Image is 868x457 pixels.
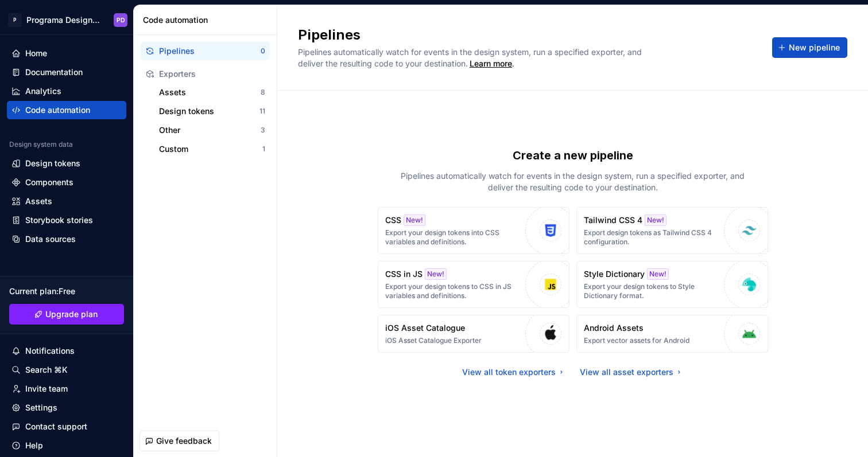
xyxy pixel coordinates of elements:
[789,42,840,53] span: New pipeline
[385,322,465,334] p: iOS Asset Catalogue
[159,143,262,155] div: Custom
[7,63,126,81] a: Documentation
[462,366,566,378] a: View all token exporters
[25,48,47,59] div: Home
[159,45,261,57] div: Pipelines
[7,192,126,210] a: Assets
[584,322,644,334] p: Android Assets
[159,124,261,136] div: Other
[259,107,265,116] div: 11
[580,366,684,378] a: View all asset exporters
[378,315,569,353] button: iOS Asset CatalogueiOS Asset Catalogue Exporter
[25,440,43,451] div: Help
[9,140,73,149] div: Design system data
[385,268,423,280] p: CSS in JS
[159,106,259,117] div: Design tokens
[7,417,126,436] button: Contact support
[159,68,265,80] div: Exporters
[159,87,261,98] div: Assets
[584,228,718,247] p: Export design tokens as Tailwind CSS 4 configuration.
[25,158,80,169] div: Design tokens
[7,230,126,248] a: Data sources
[385,214,401,226] p: CSS
[7,82,126,100] a: Analytics
[378,207,569,254] button: CSSNew!Export your design tokens into CSS variables and definitions.
[385,336,482,345] p: iOS Asset Catalogue Exporter
[468,60,514,68] span: .
[154,121,270,139] button: Other3
[7,342,126,360] button: Notifications
[385,228,520,247] p: Export your design tokens into CSS variables and definitions.
[261,46,265,56] div: 0
[401,170,745,193] p: Pipelines automatically watch for events in the design system, run a specified exporter, and deli...
[9,304,124,325] a: Upgrade plan
[7,361,126,379] button: Search ⌘K
[154,102,270,120] button: Design tokens11
[584,336,689,345] p: Export vector assets for Android
[576,315,768,353] button: Android AssetsExport vector assets for Android
[7,101,126,119] a: Code automation
[584,214,642,226] p: Tailwind CSS 4
[25,196,52,207] div: Assets
[645,214,666,226] div: New!
[262,144,265,154] div: 1
[7,211,126,229] a: Storybook stories
[261,88,265,97] div: 8
[7,173,126,192] a: Components
[2,7,131,32] button: PPrograma Design SystemPD
[25,214,93,226] div: Storybook stories
[25,177,73,188] div: Components
[25,85,61,97] div: Analytics
[584,268,645,280] p: Style Dictionary
[470,58,512,69] a: Learn more
[647,268,669,280] div: New!
[25,67,83,78] div: Documentation
[154,83,270,101] button: Assets8
[25,233,76,245] div: Data sources
[576,207,768,254] button: Tailwind CSS 4New!Export design tokens as Tailwind CSS 4 configuration.
[772,37,847,58] button: New pipeline
[139,431,219,451] button: Give feedback
[576,261,768,308] button: Style DictionaryNew!Export your design tokens to Style Dictionary format.
[513,147,633,163] p: Create a new pipeline
[8,13,22,27] div: P
[404,214,425,226] div: New!
[298,47,644,68] span: Pipelines automatically watch for events in the design system, run a specified exporter, and deli...
[25,364,68,376] div: Search ⌘K
[7,399,126,417] a: Settings
[45,308,98,320] span: Upgrade plan
[26,14,100,26] div: Programa Design System
[7,154,126,173] a: Design tokens
[25,421,87,432] div: Contact support
[25,383,68,394] div: Invite team
[7,380,126,398] a: Invite team
[9,286,124,297] div: Current plan : Free
[385,282,520,300] p: Export your design tokens to CSS in JS variables and definitions.
[425,268,447,280] div: New!
[156,435,212,447] span: Give feedback
[261,126,265,135] div: 3
[7,44,126,63] a: Home
[584,282,718,300] p: Export your design tokens to Style Dictionary format.
[25,345,75,357] div: Notifications
[154,140,270,158] button: Custom1
[298,26,758,44] h2: Pipelines
[7,436,126,455] button: Help
[378,261,569,308] button: CSS in JSNew!Export your design tokens to CSS in JS variables and definitions.
[143,14,272,26] div: Code automation
[117,15,125,25] div: PD
[25,104,90,116] div: Code automation
[25,402,57,413] div: Settings
[141,42,270,60] button: Pipelines0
